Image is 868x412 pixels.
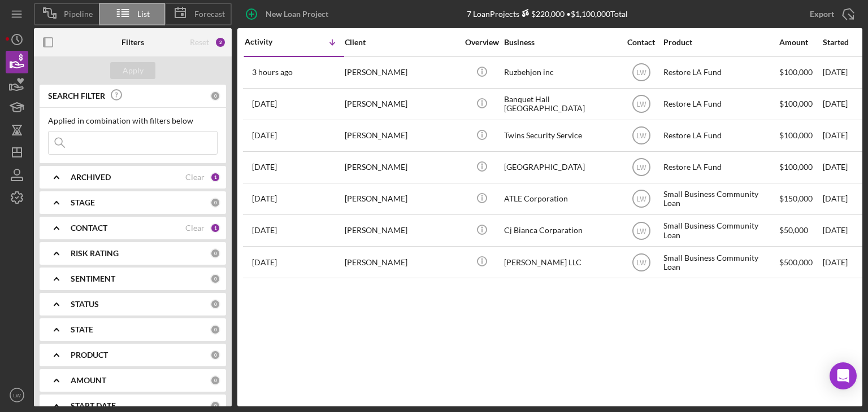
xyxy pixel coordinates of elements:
b: AMOUNT [71,376,106,385]
div: New Loan Project [266,3,328,25]
b: PRODUCT [71,350,108,360]
text: LW [636,164,646,172]
time: 2025-08-19 19:29 [252,258,277,267]
time: 2025-08-28 21:05 [252,131,277,140]
div: Cj Bianca Corparation [504,216,617,246]
b: STATUS [71,300,99,309]
div: 0 [210,91,220,101]
div: Client [345,38,458,47]
button: New Loan Project [237,3,340,25]
div: [PERSON_NAME] [345,58,458,87]
div: $100,000 [779,121,822,151]
text: LW [13,392,21,398]
div: [PERSON_NAME] [345,184,458,214]
div: $500,000 [779,247,822,277]
time: 2025-08-19 20:17 [252,226,277,235]
div: Applied in combination with filters below [48,116,218,125]
button: Apply [110,62,155,79]
div: Twins Security Service [504,121,617,151]
div: Restore LA Fund [663,152,776,182]
div: 0 [210,299,220,309]
div: Banquet Hall [GEOGRAPHIC_DATA] [504,89,617,119]
div: $50,000 [779,216,822,246]
div: Overview [461,38,503,47]
b: ARCHIVED [71,173,111,182]
div: Amount [779,38,822,47]
div: $100,000 [779,58,822,87]
div: $100,000 [779,152,822,182]
text: LW [636,132,646,140]
time: 2025-08-28 21:31 [252,99,277,108]
div: 1 [210,172,220,182]
div: Clear [185,223,205,233]
div: Business [504,38,617,47]
text: LW [636,69,646,77]
div: Apply [123,62,144,79]
div: 0 [210,198,220,208]
div: 1 [210,223,220,233]
text: LW [636,195,646,203]
div: 0 [210,401,220,411]
div: Contact [620,38,662,47]
div: Restore LA Fund [663,58,776,87]
time: 2025-08-29 19:59 [252,68,293,77]
div: [PERSON_NAME] [345,89,458,119]
div: Small Business Community Loan [663,247,776,277]
div: 0 [210,375,220,385]
div: 2 [215,37,226,48]
div: Product [663,38,776,47]
b: Filters [121,38,144,47]
b: STATE [71,325,93,334]
span: Forecast [194,10,225,19]
button: Export [798,3,862,25]
div: Ruzbehjon inc [504,58,617,87]
div: $100,000 [779,89,822,119]
div: Restore LA Fund [663,89,776,119]
button: LW [6,384,28,406]
div: Small Business Community Loan [663,184,776,214]
div: 0 [210,248,220,258]
div: [PERSON_NAME] [345,247,458,277]
text: LW [636,100,646,108]
div: Activity [245,37,294,46]
div: [PERSON_NAME] [345,121,458,151]
div: 0 [210,350,220,360]
div: Restore LA Fund [663,121,776,151]
div: $220,000 [519,9,565,19]
div: [GEOGRAPHIC_DATA] [504,152,617,182]
div: $150,000 [779,184,822,214]
div: Clear [185,173,205,182]
div: 0 [210,274,220,284]
div: [PERSON_NAME] [345,216,458,246]
text: LW [636,227,646,235]
div: Small Business Community Loan [663,216,776,246]
b: RISK RATING [71,249,119,258]
div: Export [810,3,834,25]
div: [PERSON_NAME] LLC [504,247,617,277]
time: 2025-08-28 19:51 [252,163,277,172]
time: 2025-08-20 21:41 [252,194,277,203]
div: Open Intercom Messenger [830,362,857,389]
b: SEARCH FILTER [48,91,105,100]
b: SENTIMENT [71,274,115,283]
div: 7 Loan Projects • $1,100,000 Total [467,9,628,19]
span: Pipeline [64,10,93,19]
div: Reset [190,38,209,47]
div: [PERSON_NAME] [345,152,458,182]
span: List [137,10,150,19]
b: STAGE [71,198,95,207]
b: CONTACT [71,223,107,233]
div: ATLE Corporation [504,184,617,214]
text: LW [636,258,646,266]
b: START DATE [71,401,116,410]
div: 0 [210,325,220,335]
